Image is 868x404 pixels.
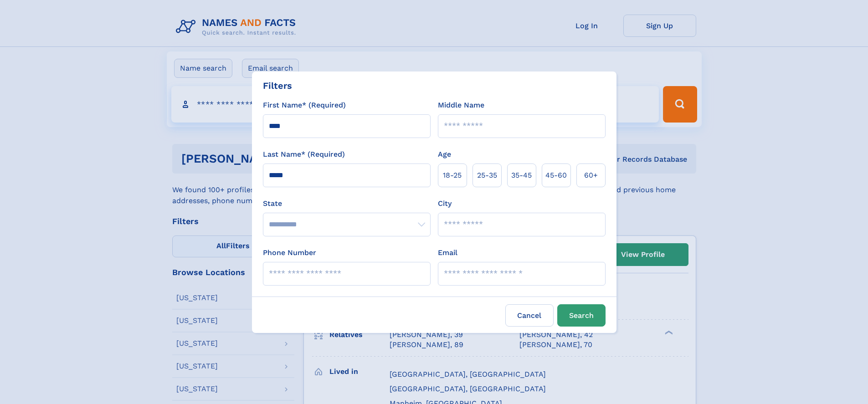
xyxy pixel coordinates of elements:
[584,170,598,181] span: 60+
[263,198,431,209] label: State
[438,149,451,160] label: Age
[438,247,457,258] label: Email
[438,198,452,209] label: City
[263,100,346,111] label: First Name* (Required)
[557,304,606,327] button: Search
[505,304,554,327] label: Cancel
[263,247,316,258] label: Phone Number
[477,170,497,181] span: 25‑35
[443,170,462,181] span: 18‑25
[263,79,292,92] div: Filters
[545,170,567,181] span: 45‑60
[438,100,484,111] label: Middle Name
[511,170,532,181] span: 35‑45
[263,149,345,160] label: Last Name* (Required)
